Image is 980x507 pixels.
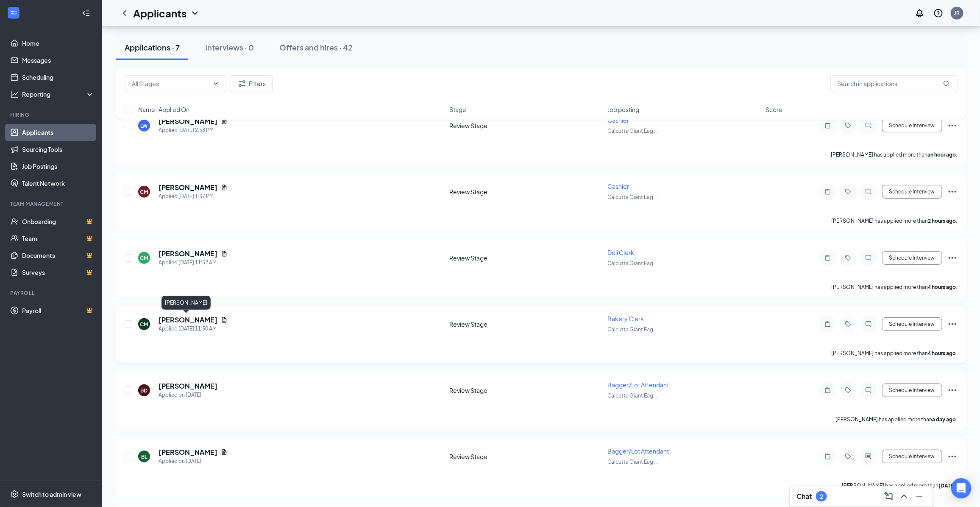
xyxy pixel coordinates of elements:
[915,8,925,18] svg: Notifications
[10,90,19,98] svg: Analysis
[607,260,658,266] span: Calcutta Giant Eag ...
[843,321,853,328] svg: Tag
[823,387,833,394] svg: Note
[607,315,644,322] span: Bakery Clerk
[10,289,93,297] div: Payroll
[190,8,200,18] svg: ChevronDown
[843,188,853,195] svg: Tag
[830,75,958,92] input: Search in applications
[607,249,634,256] span: Deli Clerk
[823,453,833,460] svg: Note
[832,350,958,357] p: [PERSON_NAME] has applied more than .
[796,492,812,501] h3: Chat
[820,493,823,500] div: 2
[947,319,958,329] svg: Ellipses
[607,392,658,399] span: Calcutta Giant Eag ...
[22,69,95,86] a: Scheduling
[863,321,874,328] svg: ChatInactive
[449,386,602,395] div: Review Stage
[22,175,95,192] a: Talent Network
[863,387,874,394] svg: ChatInactive
[159,391,217,399] div: Applied on [DATE]
[863,453,874,460] svg: ActiveChat
[230,75,273,92] button: Filter Filters
[133,6,187,20] h1: Applicants
[22,158,95,175] a: Job Postings
[237,78,247,89] svg: Filter
[140,321,148,328] div: CM
[607,128,658,134] span: Calcutta Giant Eag ...
[607,326,658,333] span: Calcutta Giant Eag ...
[607,182,629,190] span: Cashier
[159,183,217,192] h5: [PERSON_NAME]
[161,296,211,310] div: [PERSON_NAME]
[132,79,209,88] input: All Stages
[212,80,219,87] svg: ChevronDown
[449,254,602,262] div: Review Stage
[22,490,81,499] div: Switch to admin view
[159,126,228,134] div: Applied [DATE] 2:58 PM
[22,302,95,319] a: PayrollCrown
[10,490,19,499] svg: Settings
[823,321,833,328] svg: Note
[221,250,228,257] svg: Document
[138,105,189,114] span: Name · Applied On
[823,255,833,261] svg: Note
[22,124,95,141] a: Applicants
[22,90,95,98] div: Reporting
[947,385,958,395] svg: Ellipses
[449,188,602,196] div: Review Stage
[159,457,228,465] div: Applied on [DATE]
[882,490,896,503] button: ComposeMessage
[882,251,942,265] button: Schedule Interview
[22,213,95,230] a: OnboardingCrown
[951,478,972,499] div: Open Intercom Messenger
[159,315,217,325] h5: [PERSON_NAME]
[897,490,911,503] button: ChevronUp
[933,8,944,18] svg: QuestionInfo
[882,185,942,199] button: Schedule Interview
[882,317,942,331] button: Schedule Interview
[913,490,926,503] button: Minimize
[836,416,958,423] p: [PERSON_NAME] has applied more than .
[125,42,180,53] div: Applications · 7
[159,325,228,333] div: Applied [DATE] 11:50 AM
[10,200,93,207] div: Team Management
[221,184,228,191] svg: Document
[120,8,130,18] svg: ChevronLeft
[947,451,958,462] svg: Ellipses
[928,350,956,356] b: 4 hours ago
[947,253,958,263] svg: Ellipses
[863,188,874,195] svg: ChatInactive
[832,283,958,291] p: [PERSON_NAME] has applied more than .
[205,42,254,53] div: Interviews · 0
[832,217,958,224] p: [PERSON_NAME] has applied more than .
[823,188,833,195] svg: Note
[22,141,95,158] a: Sourcing Tools
[140,255,148,262] div: CM
[159,258,228,267] div: Applied [DATE] 11:52 AM
[22,264,95,281] a: SurveysCrown
[928,151,956,158] b: an hour ago
[607,459,658,465] span: Calcutta Giant Eag ...
[10,111,93,118] div: Hiring
[279,42,353,53] div: Offers and hires · 42
[9,8,18,17] svg: WorkstreamLogo
[159,381,217,391] h5: [PERSON_NAME]
[928,284,956,290] b: 4 hours ago
[843,453,853,460] svg: Tag
[141,387,148,394] div: BD
[22,35,95,52] a: Home
[607,194,658,200] span: Calcutta Giant Eag ...
[221,449,228,456] svg: Document
[159,192,228,201] div: Applied [DATE] 1:37 PM
[607,105,639,114] span: Job posting
[882,384,942,397] button: Schedule Interview
[843,255,853,261] svg: Tag
[843,387,853,394] svg: Tag
[449,105,466,114] span: Stage
[22,52,95,69] a: Messages
[607,381,669,389] span: Bagger/Lot Attendant
[939,482,956,489] b: [DATE]
[140,188,148,196] div: CM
